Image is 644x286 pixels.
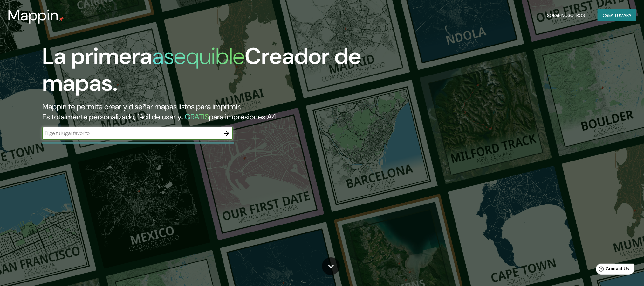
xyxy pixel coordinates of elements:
[42,102,241,111] font: Mappin te permite crear y diseñar mapas listos para imprimir.
[587,261,637,279] iframe: Help widget launcher
[59,17,64,22] img: pin de mapeo
[185,112,209,122] font: GRATIS
[545,9,587,21] button: Sobre nosotros
[209,112,277,122] font: para impresiones A4.
[620,12,631,18] font: mapa
[42,41,361,98] font: Creador de mapas.
[598,9,636,21] button: Crea tumapa
[152,41,245,71] font: asequible
[42,112,185,122] font: Es totalmente personalizado, fácil de usar y...
[42,130,220,137] input: Elige tu lugar favorito
[42,41,152,71] font: La primera
[547,12,585,18] font: Sobre nosotros
[8,5,59,25] font: Mappin
[603,12,620,18] font: Crea tu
